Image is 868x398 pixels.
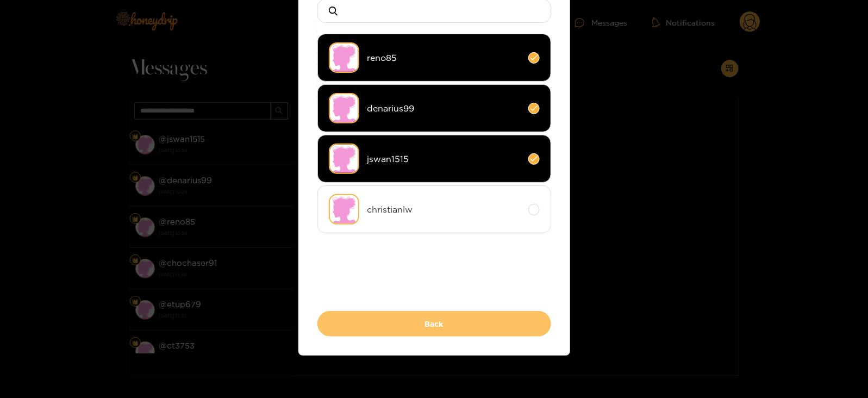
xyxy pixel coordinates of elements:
[367,102,520,115] span: denarius99
[329,42,359,73] img: no-avatar.png
[367,153,520,165] span: jswan1515
[329,194,359,225] img: no-avatar.png
[329,93,359,123] img: no-avatar.png
[329,144,359,174] img: no-avatar.png
[367,52,520,64] span: reno85
[317,311,551,337] button: Back
[367,203,520,216] span: christianlw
